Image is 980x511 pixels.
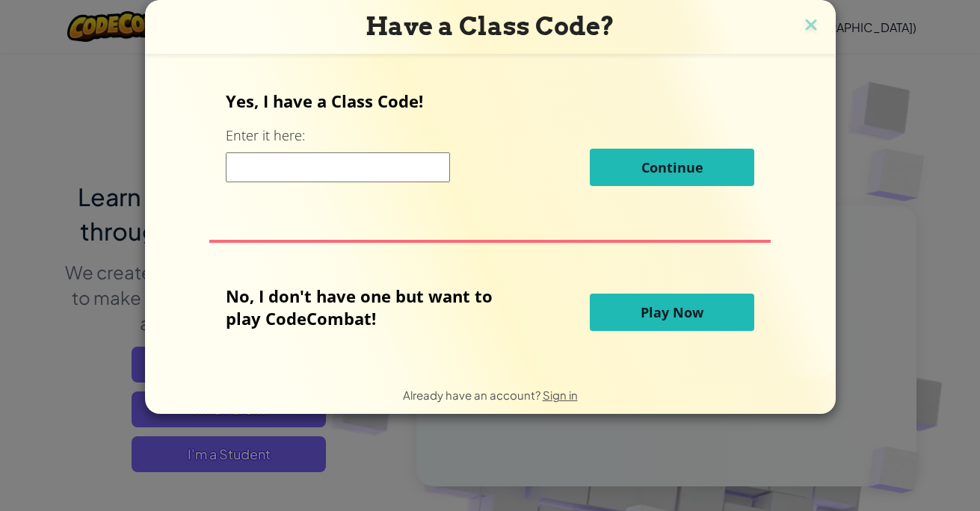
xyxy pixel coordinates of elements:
[801,15,821,37] img: close icon
[403,388,543,402] span: Already have an account?
[226,126,305,145] label: Enter it here:
[366,11,614,41] span: Have a Class Code?
[590,294,754,331] button: Play Now
[590,149,754,186] button: Continue
[641,158,703,176] span: Continue
[543,388,578,402] a: Sign in
[641,303,703,321] span: Play Now
[226,90,754,112] p: Yes, I have a Class Code!
[226,285,515,329] p: No, I don't have one but want to play CodeCombat!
